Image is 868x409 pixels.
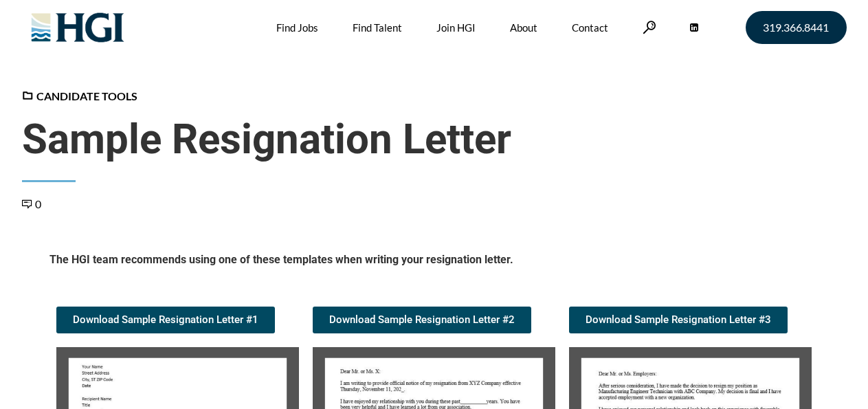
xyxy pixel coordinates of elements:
[49,252,819,272] h5: The HGI team recommends using one of these templates when writing your resignation letter.
[56,307,275,333] a: Download Sample Resignation Letter #1
[73,315,258,325] span: Download Sample Resignation Letter #1
[329,315,515,325] span: Download Sample Resignation Letter #2
[22,89,137,102] a: Candidate Tools
[643,21,656,34] a: Search
[763,22,829,33] span: 319.366.8441
[22,115,847,164] span: Sample Resignation Letter
[22,197,41,210] a: 0
[586,315,771,325] span: Download Sample Resignation Letter #3
[313,307,531,333] a: Download Sample Resignation Letter #2
[569,307,788,333] a: Download Sample Resignation Letter #3
[746,11,847,44] a: 319.366.8441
